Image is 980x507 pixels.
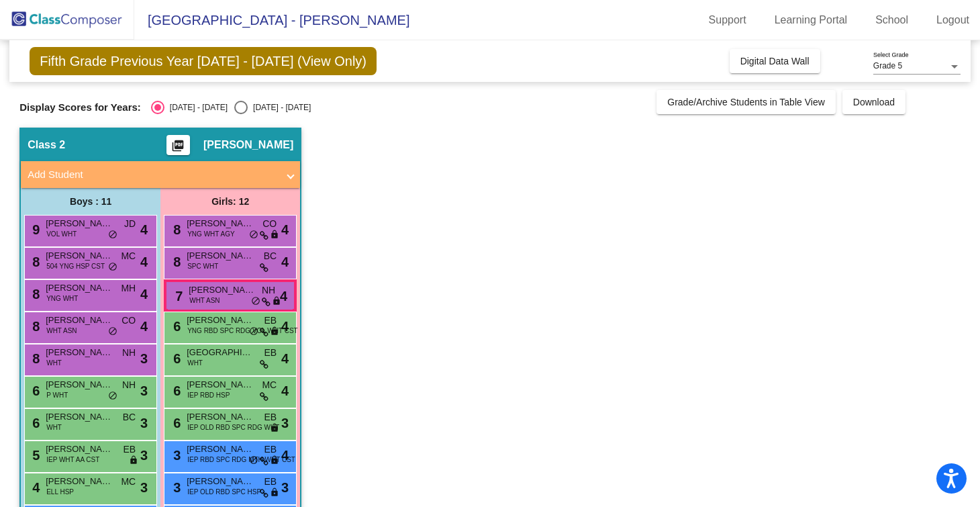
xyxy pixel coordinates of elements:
[108,326,117,337] span: do_not_disturb_alt
[249,230,258,240] span: do_not_disturb_alt
[121,314,136,328] span: CO
[187,455,295,465] span: IEP RBD SPC RDG MTH WHT CST
[46,410,113,424] span: [PERSON_NAME]
[842,90,905,114] button: Download
[698,9,757,31] a: Support
[29,383,40,398] span: 6
[140,252,148,272] span: 4
[170,480,181,495] span: 3
[730,49,820,73] button: Digital Data Wall
[187,410,254,424] span: [PERSON_NAME] ([PERSON_NAME]
[140,413,148,433] span: 3
[28,138,65,152] span: Class 2
[46,358,62,368] span: WHT
[270,488,279,498] span: lock
[262,378,277,392] span: MC
[123,410,136,424] span: BC
[28,167,277,183] mat-panel-title: Add Student
[140,284,148,304] span: 4
[264,475,277,489] span: EB
[170,139,186,158] mat-icon: picture_as_pdf
[764,9,859,31] a: Learning Portal
[140,381,148,401] span: 3
[140,349,148,369] span: 3
[164,101,228,113] div: [DATE] - [DATE]
[29,222,40,237] span: 9
[134,9,409,31] span: [GEOGRAPHIC_DATA] - [PERSON_NAME]
[46,217,113,230] span: [PERSON_NAME]
[656,90,836,114] button: Grade/Archive Students in Table View
[170,255,181,269] span: 8
[865,9,919,31] a: School
[187,326,297,336] span: YNG RBD SPC RDG VOL WHT CST
[170,319,181,334] span: 6
[121,475,136,489] span: MC
[189,295,219,306] span: WHT ASN
[270,455,279,466] span: lock
[740,56,810,66] span: Digital Data Wall
[262,283,275,297] span: NH
[166,135,190,155] button: Print Students Details
[170,222,181,237] span: 8
[926,9,980,31] a: Logout
[29,255,40,269] span: 8
[281,477,289,498] span: 3
[280,286,287,306] span: 4
[46,443,113,456] span: [PERSON_NAME]
[46,378,113,391] span: [PERSON_NAME]
[187,261,218,271] span: SPC WHT
[151,101,311,114] mat-radio-group: Select an option
[19,101,141,113] span: Display Scores for Years:
[46,326,77,336] span: WHT ASN
[124,217,136,231] span: JD
[270,423,279,434] span: lock
[251,296,260,307] span: do_not_disturb_alt
[270,230,279,240] span: lock
[46,422,62,432] span: WHT
[264,249,277,263] span: BC
[108,262,117,273] span: do_not_disturb_alt
[46,281,113,295] span: [PERSON_NAME]
[21,188,160,215] div: Boys : 11
[281,220,289,240] span: 4
[172,289,183,304] span: 7
[30,47,377,75] span: Fifth Grade Previous Year [DATE] - [DATE] (View Only)
[264,443,277,457] span: EB
[272,296,281,307] span: lock
[170,383,181,398] span: 6
[140,316,148,336] span: 4
[21,161,300,188] mat-expansion-panel-header: Add Student
[129,455,138,466] span: lock
[853,97,895,107] span: Download
[122,378,136,392] span: NH
[29,480,40,495] span: 4
[122,346,136,360] span: NH
[46,261,105,271] span: 504 YNG HSP CST
[262,217,277,231] span: CO
[46,475,113,488] span: [PERSON_NAME]
[29,448,40,463] span: 5
[281,316,289,336] span: 4
[46,293,78,304] span: YNG WHT
[667,97,825,107] span: Grade/Archive Students in Table View
[187,229,234,239] span: YNG WHT AGY
[264,346,277,360] span: EB
[281,252,289,272] span: 4
[264,314,277,328] span: EB
[873,61,902,71] span: Grade 5
[187,443,254,456] span: [PERSON_NAME]
[187,390,230,400] span: IEP RBD HSP
[140,220,148,240] span: 4
[187,346,254,359] span: [GEOGRAPHIC_DATA][PERSON_NAME]
[187,475,254,488] span: [PERSON_NAME]
[187,249,254,263] span: [PERSON_NAME]
[187,422,279,432] span: IEP OLD RBD SPC RDG WHT
[108,230,117,240] span: do_not_disturb_alt
[187,358,203,368] span: WHT
[140,477,148,498] span: 3
[281,349,289,369] span: 4
[29,319,40,334] span: 8
[46,229,77,239] span: VOL WHT
[187,378,254,391] span: [PERSON_NAME]
[170,416,181,430] span: 6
